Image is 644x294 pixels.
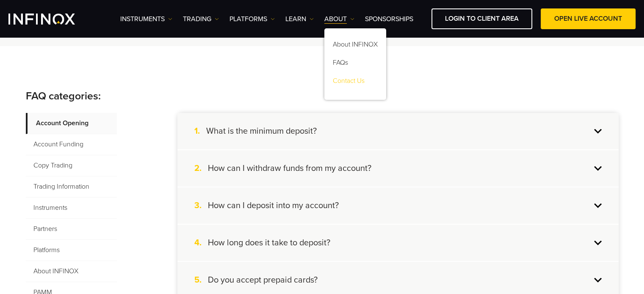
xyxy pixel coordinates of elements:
[194,237,208,248] span: 4.
[194,126,206,137] span: 1.
[208,163,371,174] h4: How can I withdraw funds from my account?
[194,200,208,211] span: 3.
[229,14,275,24] a: PLATFORMS
[26,240,117,261] span: Platforms
[206,126,317,137] h4: What is the minimum deposit?
[365,14,413,24] a: SPONSORSHIPS
[8,14,95,25] a: INFINOX Logo
[194,275,208,286] span: 5.
[324,73,386,91] a: Contact Us
[208,200,339,211] h4: How can I deposit into my account?
[208,237,330,248] h4: How long does it take to deposit?
[26,134,117,155] span: Account Funding
[26,198,117,219] span: Instruments
[26,219,117,240] span: Partners
[26,88,619,104] p: FAQ categories:
[431,8,532,29] a: LOGIN TO CLIENT AREA
[324,55,386,73] a: FAQs
[324,37,386,55] a: About INFINOX
[183,14,219,24] a: TRADING
[26,176,117,198] span: Trading Information
[285,14,314,24] a: Learn
[324,14,354,24] a: ABOUT
[194,163,208,174] span: 2.
[26,155,117,176] span: Copy Trading
[541,8,636,29] a: OPEN LIVE ACCOUNT
[26,261,117,282] span: About INFINOX
[120,14,172,24] a: Instruments
[208,275,318,286] h4: Do you accept prepaid cards?
[26,113,117,134] span: Account Opening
